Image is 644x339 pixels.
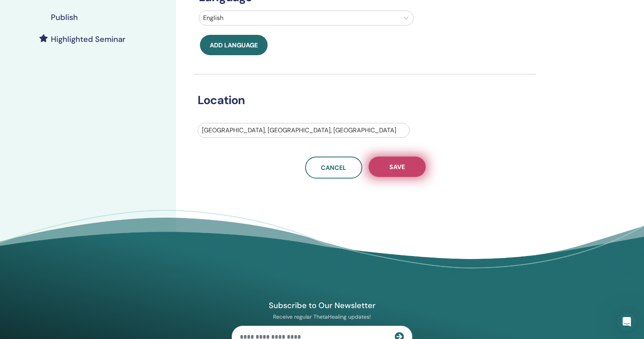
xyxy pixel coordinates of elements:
h4: Highlighted Seminar [51,34,126,44]
p: Receive regular ThetaHealing updates! [232,313,412,320]
button: Save [369,157,426,177]
span: Add language [210,41,258,49]
button: Add language [200,35,268,55]
a: Cancel [305,157,362,179]
iframe: Intercom live chat [617,312,636,331]
h3: Location [193,93,526,107]
h4: Publish [51,13,78,22]
h4: Subscribe to Our Newsletter [232,300,412,310]
span: Save [389,163,405,171]
span: Cancel [321,164,346,172]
